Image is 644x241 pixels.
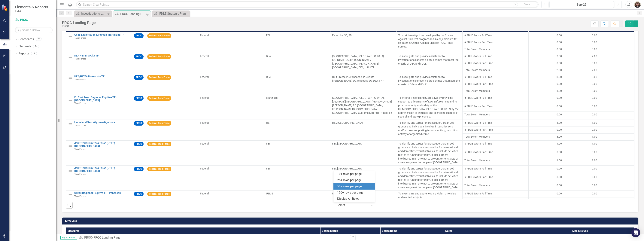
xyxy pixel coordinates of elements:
[266,34,270,37] span: FBI
[464,135,527,139] span: Total Sworn Members
[398,167,459,189] span: To identify and target for prosecution, organized groups and individuals responsible for internat...
[557,54,562,58] span: 2.00
[74,33,130,36] a: Child Exploitation & Human Trafficking TF
[464,113,527,116] span: Total Sworn Members
[134,33,144,38] span: PROC
[62,25,96,28] div: PROC
[599,32,634,39] td: Double-Click to Edit
[592,135,597,139] span: 1.00
[528,174,564,182] td: Double-Click to Edit
[528,197,564,204] td: Double-Click to Edit
[15,9,48,12] small: FDLE
[266,192,273,195] span: USMS
[332,121,363,124] span: HSI, [GEOGRAPHIC_DATA]
[266,96,278,99] span: Marshalls
[200,121,209,124] span: Federal
[68,122,72,126] img: Not Defined
[464,192,527,195] span: # FDLE Sworn Full Time
[557,158,562,162] span: 1.00
[74,78,86,81] span: Task Forces
[74,173,86,175] span: Task Forces
[147,75,171,80] span: Federal Task Force
[464,40,527,44] span: # FDLE Sworn Part Time
[528,95,564,103] td: Double-Click to Edit
[592,113,597,116] span: 0.00
[153,11,189,16] a: FDLE Strategic Plan
[564,60,599,67] td: Double-Click to Edit
[557,150,562,154] span: 0.00
[592,192,597,195] span: 0.00
[66,32,132,53] td: Double-Click to Edit Right Click for Context Menu
[337,184,372,189] div: 50+ rows per page
[528,74,564,81] td: Double-Click to Edit
[557,104,562,108] span: 0.00
[528,191,564,197] td: Double-Click to Edit
[134,192,144,196] span: PROC
[398,142,459,164] span: To identify and target for prosecution, organized groups and individuals responsible for internat...
[74,96,130,102] a: FL Caribbean Regional Fugitive TF - [GEOGRAPHIC_DATA]
[65,219,636,222] h3: ICAC Data
[398,55,458,65] span: To investigate and provide assistance to investigations concerning drug crimes that meet the crit...
[134,121,144,126] span: PROC
[549,1,614,8] button: Sep-25
[464,61,527,65] span: # FDLE Sworn Part Time
[551,2,612,7] div: Sep-25
[134,75,144,80] span: PROC
[134,96,144,101] span: PROC
[592,183,597,187] span: 0.00
[266,167,270,170] span: FBI
[564,120,599,127] td: Double-Click to Edit
[464,167,527,170] span: # FDLE Sworn Full Time
[557,192,562,195] span: 0.00
[564,95,599,103] td: Double-Click to Edit
[464,82,527,86] span: # FDLE Sworn Part Time
[599,39,634,46] td: Double-Click to Edit
[33,45,39,48] div: 34
[398,121,457,136] span: To identify and target for prosecution, organized groups and individuals involved in terrorist ac...
[557,121,562,125] span: 3.00
[592,175,597,179] span: 0.00
[332,75,384,82] span: Gulf Breeze PD, Pensacola PD, Santa [PERSON_NAME] SO, Okaloosa SO, DEA, FHP
[557,183,562,187] span: 0.00
[528,127,564,134] td: Double-Click to Edit
[599,81,634,88] td: Double-Click to Edit
[200,34,209,37] span: Federal
[528,149,564,157] td: Double-Click to Edit
[464,96,527,100] span: # FDLE Sworn Full Time
[398,75,460,86] span: To investigate and provide assistance to investigations concerning drug crimes that meets the cri...
[592,40,597,44] span: 0.00
[631,228,640,237] div: Open Intercom Messenger
[464,68,527,72] span: Total Sworn Members
[564,81,599,88] td: Double-Click to Edit
[557,128,562,132] span: 0.00
[266,75,271,78] span: DEA
[528,60,564,67] td: Double-Click to Edit
[75,11,106,16] a: Investigations Landing Page
[634,1,641,8] img: Lola Brannen
[464,150,527,154] span: # FDLE Sworn Part Time
[599,149,634,157] td: Double-Click to Edit
[564,166,599,174] td: Double-Click to Edit
[68,76,72,80] img: Not Defined
[79,236,347,240] div: »
[592,199,597,202] span: 2.00
[74,102,86,105] span: Task Forces
[464,183,527,187] span: Total Sworn Members
[266,142,270,145] span: FBI
[564,174,599,182] td: Double-Click to Edit
[464,33,527,37] span: # FDLE Sworn Full Time
[528,39,564,46] td: Double-Click to Edit
[398,96,459,118] span: To enforce Federal and State Laws by providing support to all elements of Law Enforcement and to ...
[398,34,457,48] span: To work investigations developed by the Crimes Against Childrent program and in conjunction witht...
[15,27,53,33] input: Search Below...
[557,75,562,79] span: 3.00
[66,74,132,95] td: Double-Click to Edit Right Click for Context Menu
[557,40,562,44] span: 0.00
[464,175,527,179] span: # FDLE Sworn Part Time
[68,144,72,148] img: Not Defined
[19,37,34,41] a: Scorecards
[599,53,634,60] td: Double-Click to Edit
[564,39,599,46] td: Double-Click to Edit
[557,96,562,100] span: 0.00
[200,55,209,58] span: Federal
